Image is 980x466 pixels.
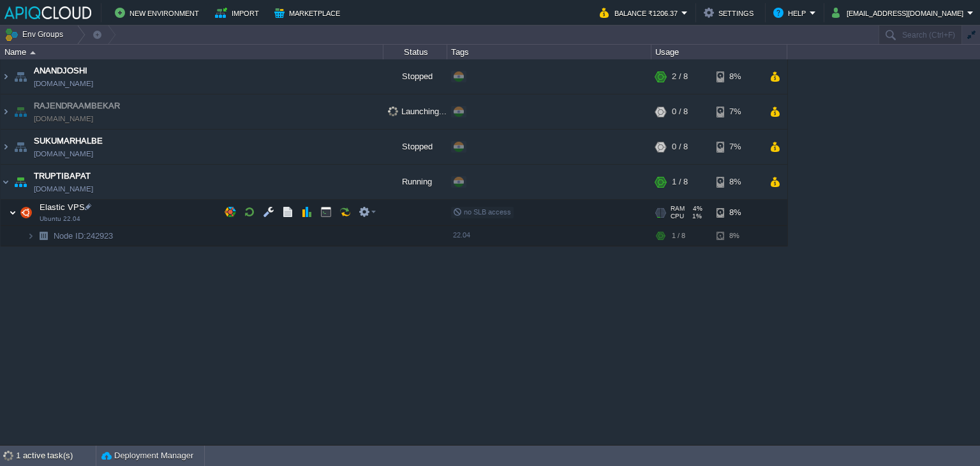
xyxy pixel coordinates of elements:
img: AMDAwAAAACH5BAEAAAAALAAAAAABAAEAAAICRAEAOw== [11,94,29,129]
div: Running [383,165,447,199]
img: AMDAwAAAACH5BAEAAAAALAAAAAABAAEAAAICRAEAOw== [1,165,11,199]
div: 8% [716,165,758,199]
button: Settings [704,5,757,20]
span: Elastic VPS [38,202,87,213]
span: 22.04 [453,231,470,239]
img: AMDAwAAAACH5BAEAAAAALAAAAAABAAEAAAICRAEAOw== [11,165,29,199]
div: 0 / 8 [672,130,688,164]
span: 1% [689,213,702,220]
span: Node ID: [54,231,86,241]
button: Help [773,5,810,20]
div: 2 / 8 [672,59,688,94]
a: Elastic VPSUbuntu 22.04 [38,202,87,212]
img: AMDAwAAAACH5BAEAAAAALAAAAAABAAEAAAICRAEAOw== [9,200,17,225]
div: 1 active task(s) [16,446,96,466]
img: AMDAwAAAACH5BAEAAAAALAAAAAABAAEAAAICRAEAOw== [11,59,29,94]
span: CPU [671,213,684,220]
a: [DOMAIN_NAME] [34,147,93,160]
button: Marketplace [274,5,344,20]
div: 1 / 8 [672,226,685,246]
a: RAJENDRAAMBEKAR [34,100,120,112]
img: APIQCloud [4,6,91,19]
div: 7% [716,130,758,164]
img: AMDAwAAAACH5BAEAAAAALAAAAAABAAEAAAICRAEAOw== [11,130,29,164]
div: Tags [448,45,651,59]
div: Name [1,45,383,59]
a: TRUPTIBAPAT [34,170,91,183]
div: Usage [652,45,787,59]
button: Import [215,5,263,20]
div: 8% [716,226,758,246]
div: 8% [716,59,758,94]
span: no SLB access [453,208,511,216]
a: ANANDJOSHI [34,64,87,77]
button: New Environment [115,5,203,20]
span: Ubuntu 22.04 [40,215,80,223]
div: Stopped [383,59,447,94]
img: AMDAwAAAACH5BAEAAAAALAAAAAABAAEAAAICRAEAOw== [34,226,52,246]
div: 0 / 8 [672,94,688,129]
div: Status [384,45,447,59]
img: AMDAwAAAACH5BAEAAAAALAAAAAABAAEAAAICRAEAOw== [1,59,11,94]
span: 242923 [52,230,115,241]
a: SUKUMARHALBE [34,135,103,147]
div: Stopped [383,130,447,164]
img: AMDAwAAAACH5BAEAAAAALAAAAAABAAEAAAICRAEAOw== [1,94,11,129]
div: 8% [716,200,758,225]
button: Env Groups [4,26,68,43]
button: Balance ₹1206.37 [600,5,681,20]
span: Launching... [388,107,447,116]
a: [DOMAIN_NAME] [34,183,93,195]
span: RAM [671,205,685,213]
img: AMDAwAAAACH5BAEAAAAALAAAAAABAAEAAAICRAEAOw== [1,130,11,164]
div: 7% [716,94,758,129]
a: [DOMAIN_NAME] [34,77,93,90]
img: AMDAwAAAACH5BAEAAAAALAAAAAABAAEAAAICRAEAOw== [27,226,34,246]
img: AMDAwAAAACH5BAEAAAAALAAAAAABAAEAAAICRAEAOw== [17,200,35,225]
div: 1 / 8 [672,165,688,199]
a: Node ID:242923 [52,230,115,241]
button: [EMAIL_ADDRESS][DOMAIN_NAME] [832,5,967,20]
img: AMDAwAAAACH5BAEAAAAALAAAAAABAAEAAAICRAEAOw== [30,51,36,54]
a: [DOMAIN_NAME] [34,112,93,125]
button: Deployment Manager [101,449,193,462]
span: 4% [690,205,702,213]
